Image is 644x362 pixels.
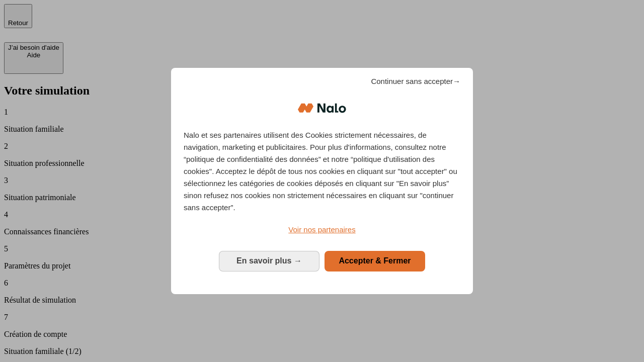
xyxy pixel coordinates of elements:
button: En savoir plus: Configurer vos consentements [219,251,319,271]
button: Accepter & Fermer: Accepter notre traitement des données et fermer [325,251,425,271]
span: Accepter & Fermer [339,256,411,265]
p: Nalo et ses partenaires utilisent des Cookies strictement nécessaires, de navigation, marketing e... [184,129,460,214]
img: Logo [298,93,346,123]
a: Voir nos partenaires [184,224,460,236]
div: Bienvenue chez Nalo Gestion du consentement [171,68,473,294]
span: Voir nos partenaires [288,225,355,234]
span: En savoir plus → [236,256,302,265]
span: Continuer sans accepter→ [371,75,460,87]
